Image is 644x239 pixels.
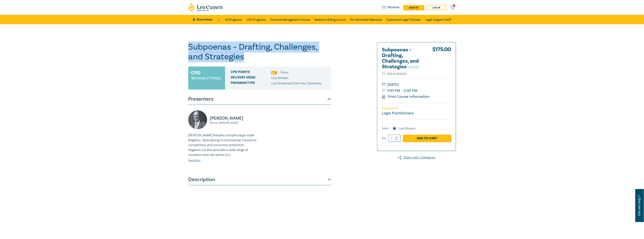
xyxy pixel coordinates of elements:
input: 1 [388,135,401,142]
a: Read More [188,159,200,162]
a: Medicare Billing Course [314,15,346,24]
a: Supervised Legal Trainees [386,15,421,24]
h2: Subpoenas – Drafting, Challenges, and Strategies [382,47,423,70]
span: Can we help ? [637,191,641,220]
li: 1 Point [281,70,289,75]
a: Pre-Recorded Webcasts [350,15,382,24]
h1: Subpoenas – Drafting, Challenges, and Strategies [188,42,331,62]
a: All Programs [225,15,242,24]
h3: CPD [191,69,200,76]
p: Live Streamed One Hour Seminars [271,81,321,86]
small: Seminar (1 Hour) [191,76,221,80]
a: Store Home [193,17,219,22]
a: Legal Support Staff [425,15,451,24]
label: Qty [382,136,386,140]
span: CPD Points [231,70,271,75]
a: Program [382,5,400,10]
span: Select: [382,126,389,131]
a: CPD Programs [247,15,266,24]
small: 1:00 PM - 2:00 PM [382,88,451,94]
img: Professional Skills [271,71,277,75]
span: Live Stream [271,76,288,80]
button: Description [188,174,331,185]
small: S25229 [408,65,419,69]
a: Share with Colleagues [377,155,456,160]
a: Print Course Information [382,94,429,99]
a: sign up [403,5,424,10]
button: Presenters [188,93,331,105]
span: Delivery Mode [231,76,271,80]
p: [PERSON_NAME] [210,115,257,121]
p: [PERSON_NAME] handles complex large-scale litigation. Specialising in commercial, insurance, comp... [188,133,257,157]
p: Designed for [382,107,451,110]
a: Add to Cart [403,135,451,142]
small: Partner, [PERSON_NAME] [210,122,257,124]
span: Program type [231,81,271,86]
span: 0 [453,4,455,7]
label: Live Stream [398,126,416,131]
img: https://s3.ap-southeast-2.amazonaws.com/leo-cussen-store-production-content/Contacts/Daniel%20Mar... [188,110,207,129]
small: [DATE] [382,82,451,88]
a: Log in [426,5,447,10]
a: Practice Management Course [271,15,310,24]
small: Legal Practitioners [382,111,413,116]
div: $ 175.00 [432,47,451,71]
button: Add to wishlist [382,71,407,76]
